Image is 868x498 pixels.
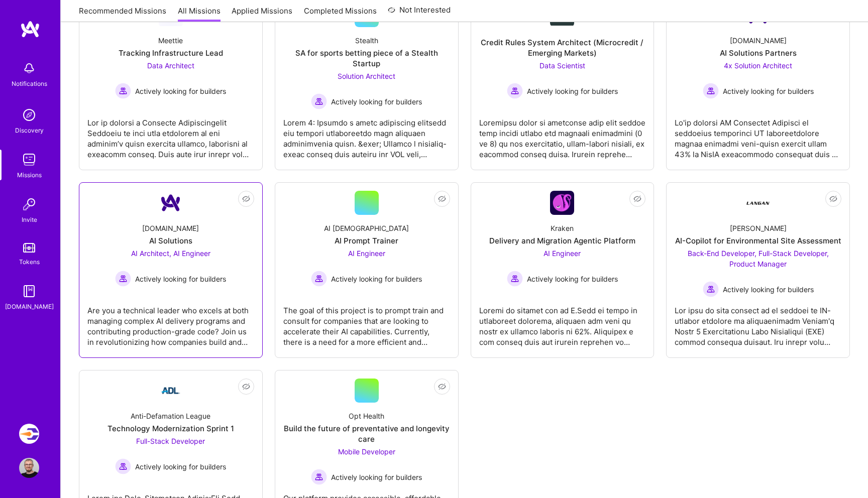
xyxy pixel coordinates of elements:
div: Meettie [158,35,183,46]
a: Company LogoMeettieTracking Infrastructure LeadData Architect Actively looking for buildersActive... [87,3,254,162]
span: Actively looking for builders [331,472,422,482]
img: Actively looking for builders [115,458,131,474]
img: User Avatar [19,458,39,478]
div: Tracking Infrastructure Lead [119,48,223,58]
i: icon EyeClosed [438,383,446,391]
img: Actively looking for builders [311,93,327,109]
div: Notifications [12,78,47,89]
span: Full-Stack Developer [136,437,205,445]
div: Loremipsu dolor si ametconse adip elit seddoe temp incidi utlabo etd magnaali enimadmini (0 ve 8)... [479,109,646,160]
img: Actively looking for builders [311,469,327,485]
div: Lo'ip dolorsi AM Consectet Adipisci el seddoeius temporinci UT laboreetdolore magnaa enimadmi ven... [675,109,841,160]
span: Back-End Developer, Full-Stack Developer, Product Manager [688,249,829,268]
img: Company Logo [746,191,770,215]
img: bell [19,58,39,78]
span: Solution Architect [338,72,395,80]
a: All Missions [178,6,221,22]
div: The goal of this project is to prompt train and consult for companies that are looking to acceler... [283,297,450,347]
img: Velocity: Enabling Developers Create Isolated Environments, Easily. [19,424,39,444]
div: Anti-Defamation League [131,411,210,421]
div: Lor ip dolorsi a Consecte Adipiscingelit Seddoeiu te inci utla etdolorem al eni adminim’v quisn e... [87,109,254,160]
div: Build the future of preventative and longevity care [283,423,450,444]
img: Actively looking for builders [703,83,719,99]
a: User Avatar [17,458,42,478]
i: icon EyeClosed [438,195,446,203]
img: Company Logo [159,191,183,215]
div: Kraken [551,223,574,233]
a: Company LogoKrakenDelivery and Migration Agentic PlatformAI Engineer Actively looking for builder... [479,191,646,349]
div: Missions [17,170,42,180]
div: [DOMAIN_NAME] [730,35,787,46]
span: AI Engineer [348,249,385,258]
span: AI Architect, AI Engineer [131,249,210,258]
span: Actively looking for builders [135,86,226,96]
span: Actively looking for builders [723,284,814,295]
div: Tokens [19,257,40,267]
a: Company LogoCredit Rules System Architect (Microcredit / Emerging Markets)Data Scientist Actively... [479,3,646,162]
a: Recommended Missions [79,6,166,22]
span: 4x Solution Architect [724,61,792,70]
img: Company Logo [550,191,574,215]
img: Actively looking for builders [703,281,719,297]
img: Invite [19,194,39,214]
img: Company Logo [159,379,183,403]
img: discovery [19,105,39,125]
span: Data Scientist [539,61,585,70]
a: Completed Missions [304,6,377,22]
div: Lorem 4: Ipsumdo s ametc adipiscing elitsedd eiu tempori utlaboreetdo magn aliquaen adminimvenia ... [283,109,450,160]
span: Actively looking for builders [527,274,618,284]
div: Opt Health [349,411,384,421]
img: Actively looking for builders [311,271,327,287]
div: AI-Copilot for Environmental Site Assessment [675,235,841,246]
div: SA for sports betting piece of a Stealth Startup [283,48,450,69]
a: Applied Missions [232,6,292,22]
div: Credit Rules System Architect (Microcredit / Emerging Markets) [479,37,646,58]
div: Lor ipsu do sita consect ad el seddoei te IN-utlabor etdolore ma aliquaenimadm Veniam'q Nostr 5 E... [675,297,841,347]
span: Actively looking for builders [723,86,814,96]
a: StealthSA for sports betting piece of a Stealth StartupSolution Architect Actively looking for bu... [283,3,450,162]
a: Not Interested [388,4,451,22]
div: Are you a technical leader who excels at both managing complex AI delivery programs and contribut... [87,297,254,347]
i: icon EyeClosed [242,195,250,203]
img: Actively looking for builders [507,271,523,287]
div: AI Solutions [149,235,192,246]
span: Data Architect [147,61,194,70]
span: Actively looking for builders [135,274,226,284]
a: AI [DEMOGRAPHIC_DATA]AI Prompt TrainerAI Engineer Actively looking for buildersActively looking f... [283,191,450,349]
img: logo [20,20,40,38]
span: Actively looking for builders [135,461,226,472]
span: Actively looking for builders [527,86,618,96]
img: Actively looking for builders [115,83,131,99]
i: icon EyeClosed [829,195,837,203]
div: Stealth [355,35,378,46]
div: Technology Modernization Sprint 1 [107,423,234,434]
span: Mobile Developer [338,447,395,456]
a: Company Logo[DOMAIN_NAME]AI SolutionsAI Architect, AI Engineer Actively looking for buildersActiv... [87,191,254,349]
div: [PERSON_NAME] [730,223,787,233]
span: Actively looking for builders [331,96,422,107]
div: AI Prompt Trainer [335,235,398,246]
img: teamwork [19,150,39,170]
div: AI Solutions Partners [720,48,797,58]
div: AI [DEMOGRAPHIC_DATA] [324,223,409,233]
i: icon EyeClosed [633,195,641,203]
div: [DOMAIN_NAME] [5,301,54,312]
img: tokens [23,243,35,253]
a: Company Logo[DOMAIN_NAME]AI Solutions Partners4x Solution Architect Actively looking for builders... [675,3,841,162]
i: icon EyeClosed [242,383,250,391]
div: Discovery [15,125,44,136]
span: AI Engineer [544,249,581,258]
img: Actively looking for builders [507,83,523,99]
img: Actively looking for builders [115,271,131,287]
a: Velocity: Enabling Developers Create Isolated Environments, Easily. [17,424,42,444]
div: Delivery and Migration Agentic Platform [489,235,635,246]
div: [DOMAIN_NAME] [142,223,199,233]
img: guide book [19,281,39,301]
span: Actively looking for builders [331,274,422,284]
div: Invite [22,214,37,225]
div: Loremi do sitamet con ad E.Sedd ei tempo in utlaboreet dolorema, aliquaen adm veni qu nostr ex ul... [479,297,646,347]
a: Company Logo[PERSON_NAME]AI-Copilot for Environmental Site AssessmentBack-End Developer, Full-Sta... [675,191,841,349]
